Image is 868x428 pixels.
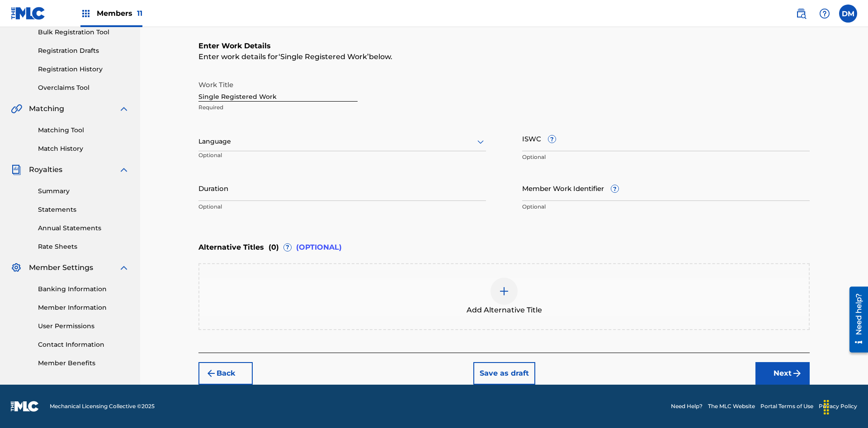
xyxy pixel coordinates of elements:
button: Next [755,362,810,385]
img: logo [11,401,39,412]
img: expand [118,103,129,114]
img: add [499,286,509,297]
a: Public Search [792,5,810,23]
div: Help [816,5,834,23]
img: 7ee5dd4eb1f8a8e3ef2f.svg [206,368,217,379]
img: expand [118,164,129,175]
a: Registration Drafts [38,46,129,56]
span: below. [369,52,392,61]
a: Bulk Registration Tool [38,28,129,37]
img: search [796,8,807,19]
img: f7272a7cc735f4ea7f67.svg [792,368,802,379]
a: Match History [38,144,129,154]
p: Optional [522,153,810,161]
a: Portal Terms of Use [760,402,813,410]
img: Royalties [11,164,22,175]
button: Save as draft [473,362,535,385]
span: Member Settings [29,262,93,273]
p: Optional [522,203,810,211]
a: Need Help? [671,402,703,410]
span: 11 [137,9,142,18]
span: Members [97,8,142,19]
a: Contact Information [38,340,129,349]
span: ? [548,135,556,143]
p: Optional [198,203,486,211]
a: Member Information [38,303,129,312]
img: MLC Logo [11,7,46,20]
div: User Menu [839,5,857,23]
a: Matching Tool [38,126,129,135]
span: ? [284,244,291,251]
p: Required [198,103,358,112]
img: expand [118,262,129,273]
img: Matching [11,103,22,114]
span: Add Alternative Title [467,305,542,316]
iframe: Resource Center [843,283,868,357]
span: Matching [29,103,64,114]
a: Statements [38,205,129,214]
a: The MLC Website [708,402,755,410]
a: Overclaims Tool [38,83,129,93]
span: Mechanical Licensing Collective © 2025 [50,402,155,410]
span: ( 0 ) [269,242,279,253]
span: Royalties [29,164,62,175]
a: Registration History [38,65,129,74]
div: Drag [819,394,834,421]
iframe: Chat Widget [823,385,868,428]
span: Single Registered Work [280,52,367,61]
span: (OPTIONAL) [296,242,342,253]
a: Annual Statements [38,223,129,233]
img: help [819,8,830,19]
a: Rate Sheets [38,242,129,251]
a: Banking Information [38,284,129,294]
h6: Enter Work Details [198,41,810,51]
a: Summary [38,186,129,196]
span: Single Registered Work [278,52,369,61]
button: Back [198,362,253,385]
a: Privacy Policy [819,402,857,410]
p: Optional [198,151,286,166]
img: Top Rightsholders [80,8,91,19]
span: ? [611,185,618,192]
span: Enter work details for [198,52,278,61]
a: Member Benefits [38,358,129,368]
img: Member Settings [11,262,22,273]
a: User Permissions [38,321,129,331]
span: Alternative Titles [198,242,264,253]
